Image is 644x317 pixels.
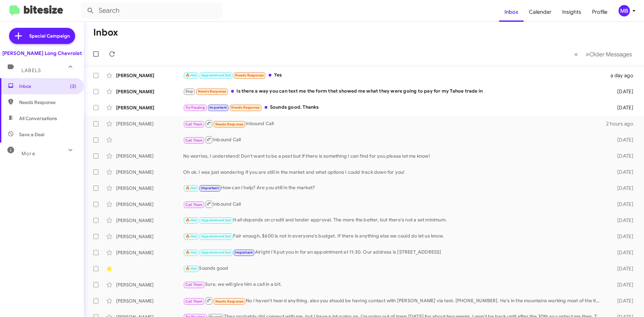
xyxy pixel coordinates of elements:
span: (3) [70,83,76,90]
span: All Conversations [19,115,57,122]
div: MB [619,5,630,16]
div: [PERSON_NAME] [116,104,183,111]
span: Important [201,186,219,190]
span: Appointment Set [201,73,231,77]
div: Inbound Call [183,119,606,128]
div: [DATE] [606,281,639,288]
span: Appointment Set [201,234,231,239]
div: [PERSON_NAME] [116,249,183,256]
span: Needs Response [235,73,264,77]
input: Search [81,3,222,19]
span: Inbox [19,83,76,90]
span: Appointment Set [201,250,231,255]
span: Important [235,250,253,255]
div: [PERSON_NAME] [116,169,183,175]
div: Fair enough, $600 is not in everyone's budget. If there is anything else we could do let us know. [183,232,606,240]
h1: Inbox [93,27,118,38]
span: Save a Deal [19,131,44,138]
div: [DATE] [606,153,639,159]
span: 🔥 Hot [185,250,197,255]
span: Older Messages [589,51,632,58]
span: Needs Response [215,122,244,126]
span: 🔥 Hot [185,73,197,77]
button: Next [582,47,636,61]
span: Needs Response [231,105,260,110]
button: Previous [570,47,582,61]
a: Inbox [499,2,524,22]
div: No worries, I understand! Don't want to be a pest but if there is something I can find for you pl... [183,153,606,159]
div: [PERSON_NAME] [116,217,183,224]
div: Inbound Call [183,136,606,144]
span: 🔥 Hot [185,186,197,190]
span: More [21,151,35,157]
div: It all depends on credit and lender approval. The more the better, but there's not a set minimum. [183,216,606,224]
div: [PERSON_NAME] [116,201,183,208]
span: Try Pausing [185,105,205,110]
span: Special Campaign [29,33,70,39]
span: « [574,50,578,58]
div: 2 hours ago [606,120,639,127]
span: Needs Response [215,299,244,304]
div: [PERSON_NAME] Long Chevrolet [2,50,82,57]
span: Important [209,105,227,110]
div: [DATE] [606,233,639,240]
div: [PERSON_NAME] [116,281,183,288]
span: 🔥 Hot [185,218,197,222]
a: Profile [587,2,613,22]
div: [DATE] [606,88,639,95]
div: Oh ok. I was just wondering if you are still in the market and what options I could track down fo... [183,169,606,175]
div: How can I help? Are you still in the market? [183,184,606,192]
div: [DATE] [606,185,639,192]
div: [DATE] [606,104,639,111]
div: Yes [183,71,606,79]
span: Call Them [185,282,203,287]
nav: Page navigation example [571,47,636,61]
a: Calendar [524,2,557,22]
div: [PERSON_NAME] [116,233,183,240]
div: [PERSON_NAME] [116,153,183,159]
div: [PERSON_NAME] [116,120,183,127]
div: [DATE] [606,201,639,208]
div: No I haven't heard anything. also you should be having contact with [PERSON_NAME] via text. [PHON... [183,297,606,305]
div: [DATE] [606,137,639,143]
div: [DATE] [606,298,639,304]
div: [PERSON_NAME] [116,88,183,95]
span: Call Them [185,122,203,126]
span: 🔥 Hot [185,234,197,239]
div: [PERSON_NAME] [116,298,183,304]
span: Needs Response [19,99,76,106]
div: Sounds good. Thanks [183,104,606,111]
span: Labels [21,67,41,73]
span: Stop [185,89,194,94]
div: [DATE] [606,249,639,256]
span: Call Them [185,299,203,304]
div: Is there a way you can text me the form that showed me what they were going to pay for my Tahoe t... [183,88,606,95]
a: Special Campaign [9,28,75,44]
button: MB [613,5,637,16]
span: Needs Response [198,89,226,94]
div: [PERSON_NAME] [116,185,183,192]
div: [PERSON_NAME] [116,72,183,79]
span: » [586,50,589,58]
span: Call Them [185,138,203,143]
a: Insights [557,2,587,22]
div: Sounds good [183,265,606,272]
div: Inbound Call [183,200,606,208]
div: [DATE] [606,217,639,224]
span: Call Them [185,203,203,207]
div: Sure, we will give him a call in a bit. [183,281,606,288]
div: [DATE] [606,169,639,175]
div: a day ago [606,72,639,79]
span: Appointment Set [201,218,231,222]
div: Alright I'll put you in for an appointment at 11:30. Our address is [STREET_ADDRESS] [183,249,606,256]
div: [DATE] [606,265,639,272]
span: 🔥 Hot [185,266,197,271]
